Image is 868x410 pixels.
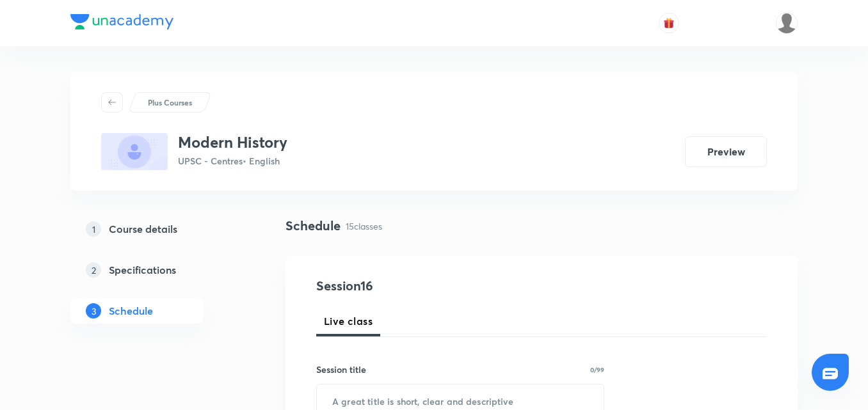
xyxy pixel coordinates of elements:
p: UPSC - Centres • English [178,154,287,168]
p: 15 classes [346,219,382,233]
p: 3 [86,303,101,319]
p: 0/99 [590,367,604,373]
img: 99F1533D-9B11-47BF-968F-799C168B9B19_plus.png [101,133,168,170]
p: Plus Courses [148,97,192,108]
button: Preview [685,136,767,167]
span: Live class [324,313,373,329]
h5: Specifications [109,262,176,278]
h4: Schedule [285,216,341,235]
a: 1Course details [70,216,245,242]
h4: Session 16 [316,276,550,296]
img: avatar [663,17,675,29]
img: Abhijeet Srivastav [776,12,798,34]
h3: Modern History [178,133,287,152]
p: 2 [86,262,101,278]
h6: Session title [316,363,366,376]
a: Company Logo [70,14,173,33]
h5: Schedule [109,303,153,319]
h5: Course details [109,221,177,237]
img: Company Logo [70,14,173,29]
p: 1 [86,221,101,237]
a: 2Specifications [70,257,245,283]
button: avatar [659,13,679,33]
